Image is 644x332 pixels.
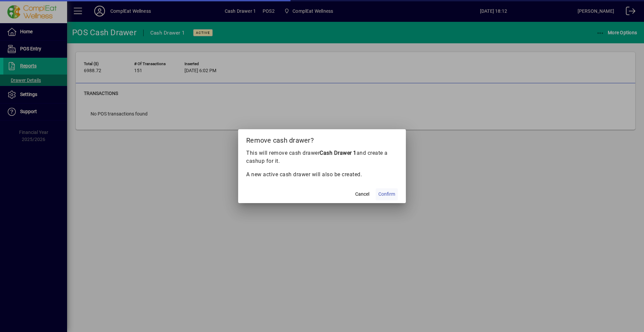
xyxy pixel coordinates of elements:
[352,188,373,200] button: Cancel
[378,191,395,198] span: Confirm
[246,149,398,165] p: This will remove cash drawer and create a cashup for it.
[320,150,357,156] b: Cash Drawer 1
[376,188,398,200] button: Confirm
[246,171,398,179] p: A new active cash drawer will also be created.
[355,191,369,198] span: Cancel
[238,129,406,149] h2: Remove cash drawer?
